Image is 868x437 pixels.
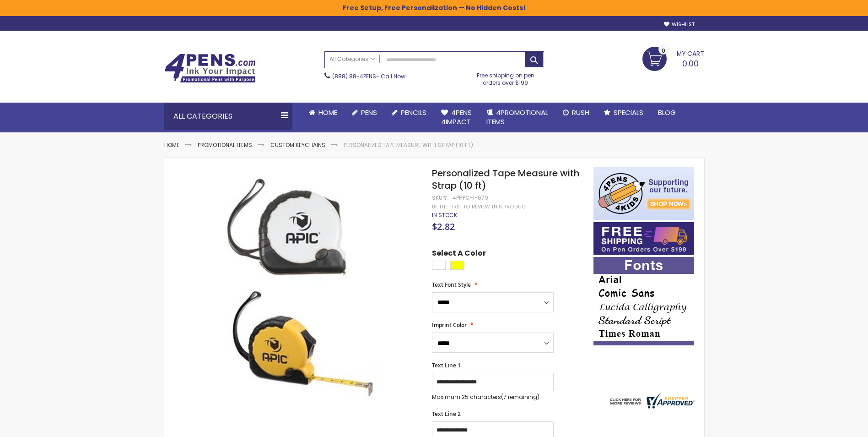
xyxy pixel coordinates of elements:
[401,108,426,117] span: Pencils
[593,257,694,345] img: font-personalization-examples
[651,103,683,123] a: Blog
[384,103,434,123] a: Pencils
[332,72,376,80] a: (888) 88-4PENS
[597,103,651,123] a: Specials
[332,72,407,80] span: - Call Now!
[614,108,643,117] span: Specials
[345,103,384,123] a: Pens
[432,220,455,233] span: $2.82
[662,46,665,55] span: 0
[432,261,446,270] div: White
[479,103,555,132] a: 4PROMOTIONALITEMS
[164,54,256,83] img: 4Pens Custom Pens and Promotional Products
[593,222,694,255] img: Free shipping on orders over $199
[361,108,377,117] span: Pens
[302,103,345,123] a: Home
[572,108,589,117] span: Rush
[198,141,252,149] a: Promotional Items
[164,103,292,130] div: All Categories
[467,68,544,87] div: Free shipping on pen orders over $199
[432,248,486,261] span: Select A Color
[432,410,461,418] span: Text Line 2
[664,21,695,28] a: Wishlist
[432,203,528,210] a: Be the first to review this product
[432,194,449,202] strong: SKU
[434,103,479,132] a: 4Pens4impact
[486,108,548,126] span: 4PROMOTIONAL ITEMS
[325,52,380,67] a: All Categories
[329,55,375,63] span: All Categories
[441,108,472,126] span: 4Pens 4impact
[450,261,464,270] div: Yellow
[658,108,676,117] span: Blog
[432,393,554,401] p: Maximum 25 characters
[453,194,488,202] div: 4PHPC-I-679
[608,393,695,409] img: 4pens.com widget logo
[501,393,539,401] span: (7 remaining)
[270,141,325,149] a: Custom Keychains
[432,321,467,329] span: Imprint Color
[682,58,699,69] span: 0.00
[318,108,337,117] span: Home
[164,141,179,149] a: Home
[432,281,471,289] span: Text Font Style
[608,403,695,410] a: 4pens.com certificate URL
[432,211,457,219] span: In stock
[183,166,420,404] img: Personalized Tape Measure with Strap (10 ft)
[432,167,579,192] span: Personalized Tape Measure with Strap (10 ft)
[432,361,461,369] span: Text Line 1
[642,47,704,70] a: 0.00 0
[555,103,597,123] a: Rush
[432,212,457,219] div: Availability
[593,167,694,220] img: 4pens 4 kids
[344,142,473,149] li: Personalized Tape Measure with Strap (10 ft)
